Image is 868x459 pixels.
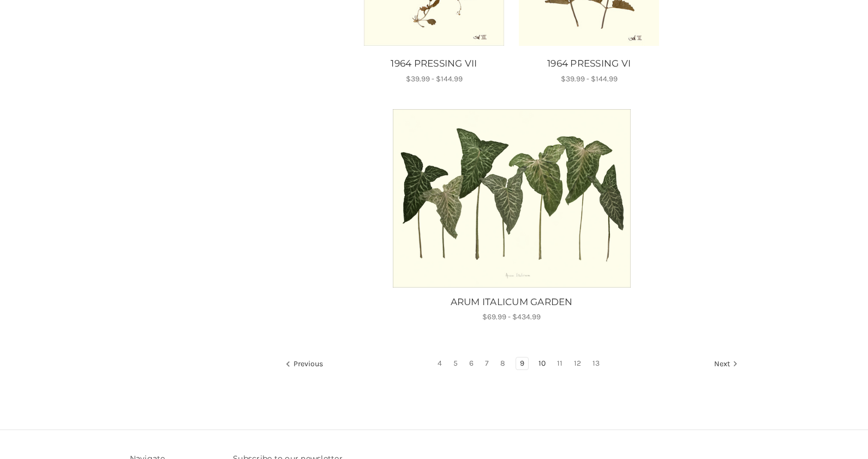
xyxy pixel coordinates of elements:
a: Page 5 of 10 [450,357,462,369]
a: Next [710,357,738,372]
span: $69.99 - $434.99 [482,312,541,321]
span: $39.99 - $144.99 [406,74,463,84]
a: Page 7 of 10 [481,357,493,369]
nav: pagination [285,357,739,372]
a: Page 4 of 10 [434,357,446,369]
a: Page 8 of 10 [496,357,509,369]
a: Page 12 of 10 [570,357,585,369]
span: $39.99 - $144.99 [561,74,618,84]
img: Unframed [384,109,640,288]
a: Previous [285,357,327,372]
a: 1964 PRESSING VI, Price range from $39.99 to $144.99 [517,57,661,71]
a: Page 9 of 10 [516,357,528,369]
a: 1964 PRESSING VII, Price range from $39.99 to $144.99 [362,57,506,71]
a: Page 10 of 10 [535,357,549,369]
a: ARUM ITALICUM GARDEN, Price range from $69.99 to $434.99 [379,109,644,288]
a: ARUM ITALICUM GARDEN, Price range from $69.99 to $434.99 [378,295,645,309]
a: Page 6 of 10 [465,357,477,369]
a: Page 11 of 10 [553,357,566,369]
a: Page 13 of 10 [589,357,603,369]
